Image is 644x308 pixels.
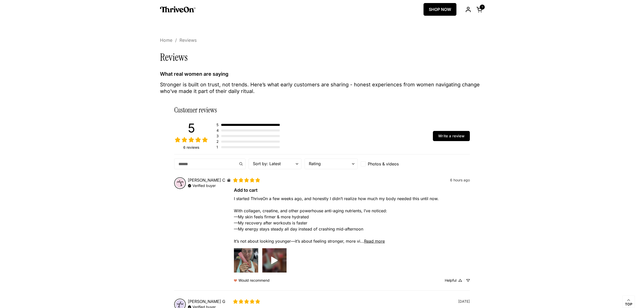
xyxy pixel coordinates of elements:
div: Toggle photos & videos filter [361,161,414,167]
div: This customer received a perk in exchange for their honest review. [227,178,230,183]
span: I started ThriveOn a few weeks ago, and honestly I didn’t realize how much my body needed this un... [234,196,439,244]
div: [DATE] [458,299,470,304]
img: Avatar for AC [174,177,186,189]
span: / [175,38,177,43]
input: Search reviews [174,159,228,169]
div: 5 stars [174,136,208,143]
div: Add to cart [234,187,439,194]
button: Write a review [433,131,470,141]
div: [PERSON_NAME] C [188,178,225,183]
div: Purchase verified by Junip [188,183,216,187]
label: Photos & videos [361,161,414,167]
iframe: Gorgias live chat messenger [619,284,639,303]
nav: breadcrumbs [160,38,203,43]
div: [PERSON_NAME] G [188,299,225,304]
div: 5 stars [233,299,260,304]
span: Home [160,37,172,44]
div: Down vote review action - 0 [466,279,470,282]
div: 3 [216,133,219,139]
div: 5 [216,122,219,127]
h2: Customer reviews [174,107,470,114]
div: 3 stars, 0 reviews [216,133,280,139]
div: 4 [216,128,219,133]
div: 4 stars, 0 reviews [216,128,280,133]
div: 2 stars, 0 reviews [216,139,280,144]
h1: Reviews [160,52,484,63]
a: SHOP NOW [424,3,456,16]
div: Preview image for Add to cart [262,248,287,273]
div: 2 [216,139,219,144]
span: Reviews [179,38,197,43]
img: Preview image for Add to cart [234,248,258,273]
select: Sort by drop down [249,159,301,169]
select: Rating drop down [305,159,357,169]
div: 6 reviews [174,145,208,150]
p: Stronger is built on trust, not trends. Here’s what early customers are sharing - honest experien... [160,81,484,94]
div: 5 stars, 6 reviews [216,122,280,127]
div: Helpful [445,279,456,282]
div: 5 [174,122,208,134]
div: 6 hours ago [450,177,470,183]
span: Top [625,302,632,307]
div: Would recommend [238,279,270,282]
div: 1 [216,145,219,150]
strong: What real women are saying [160,71,228,77]
span: Read more [364,239,385,244]
div: 5 stars [233,178,260,182]
div: Ali C avatar [174,177,186,189]
div: 1 star, 0 reviews [216,145,280,150]
a: Home [160,37,172,43]
div: Verified buyer [192,184,216,187]
div: Up vote review action - 0 [458,279,462,282]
